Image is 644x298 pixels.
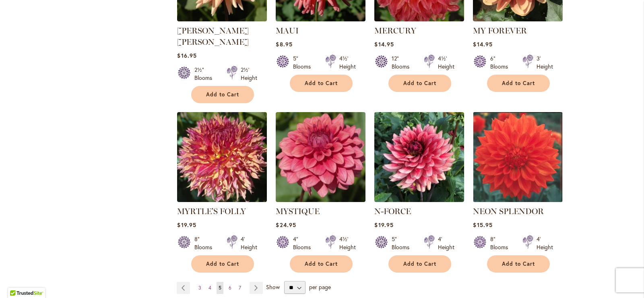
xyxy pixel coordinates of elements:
[241,66,257,82] div: 2½' Height
[266,283,280,291] span: Show
[490,54,513,71] div: 6" Blooms
[177,206,246,216] a: MYRTLE'S FOLLY
[487,75,550,92] button: Add to Cart
[276,15,365,23] a: MAUI
[473,196,563,204] a: Neon Splendor
[177,196,267,204] a: MYRTLE'S FOLLY
[537,54,553,71] div: 3' Height
[239,285,241,291] span: 7
[473,112,563,202] img: Neon Splendor
[276,206,320,216] a: MYSTIQUE
[276,196,365,204] a: MYSTIQUE
[388,75,451,92] button: Add to Cart
[473,206,544,216] a: NEON SPLENDOR
[208,285,211,291] span: 4
[374,221,393,229] span: $19.95
[206,282,213,294] a: 4
[438,54,454,71] div: 4½' Height
[177,15,267,23] a: Mary Jo
[339,54,356,71] div: 4½' Height
[191,255,254,273] button: Add to Cart
[276,221,296,229] span: $24.95
[473,26,527,35] a: MY FOREVER
[502,260,535,267] span: Add to Cart
[177,52,196,59] span: $16.95
[374,206,411,216] a: N-FORCE
[290,255,353,273] button: Add to Cart
[227,282,233,294] a: 6
[388,255,451,273] button: Add to Cart
[276,112,365,202] img: MYSTIQUE
[403,80,436,87] span: Add to Cart
[374,196,464,204] a: N-FORCE
[276,26,299,35] a: MAUI
[194,235,217,251] div: 8" Blooms
[309,283,331,291] span: per page
[473,15,563,23] a: MY FOREVER
[241,235,257,251] div: 4' Height
[473,221,492,229] span: $15.95
[487,255,550,273] button: Add to Cart
[473,40,492,48] span: $14.95
[219,285,221,291] span: 5
[537,235,553,251] div: 4' Height
[191,86,254,103] button: Add to Cart
[392,235,414,251] div: 5" Blooms
[6,269,29,292] iframe: Launch Accessibility Center
[305,260,338,267] span: Add to Cart
[305,80,338,87] span: Add to Cart
[374,112,464,202] img: N-FORCE
[206,91,239,98] span: Add to Cart
[293,235,316,251] div: 4" Blooms
[206,260,239,267] span: Add to Cart
[392,54,414,71] div: 12" Blooms
[339,235,356,251] div: 4½' Height
[490,235,513,251] div: 8" Blooms
[177,26,249,47] a: [PERSON_NAME] [PERSON_NAME]
[196,282,203,294] a: 3
[438,235,454,251] div: 4' Height
[229,285,231,291] span: 6
[374,15,464,23] a: Mercury
[198,285,201,291] span: 3
[177,112,267,202] img: MYRTLE'S FOLLY
[237,282,243,294] a: 7
[403,260,436,267] span: Add to Cart
[502,80,535,87] span: Add to Cart
[194,66,217,82] div: 2½" Blooms
[374,26,416,35] a: MERCURY
[290,75,353,92] button: Add to Cart
[293,54,316,71] div: 5" Blooms
[177,221,196,229] span: $19.95
[276,40,292,48] span: $8.95
[374,40,394,48] span: $14.95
